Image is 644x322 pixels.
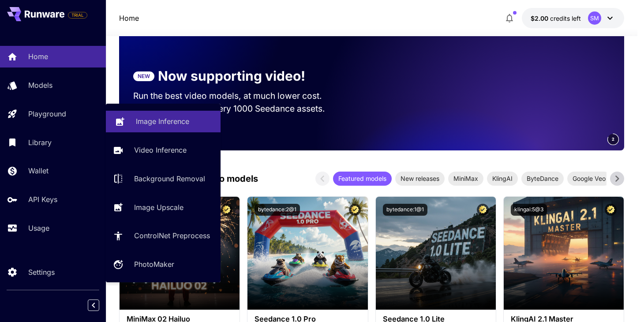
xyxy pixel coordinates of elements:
div: SM [588,11,601,25]
a: Background Removal [106,168,221,190]
button: bytedance:1@1 [383,204,427,216]
button: Certified Model – Vetted for best performance and includes a commercial license. [477,204,489,216]
p: Library [28,137,52,148]
div: $2.00 [531,14,581,23]
p: Save up to $50 for every 1000 Seedance assets. [133,102,339,115]
span: TRIAL [68,12,87,19]
button: bytedance:2@1 [255,204,300,216]
p: Run the best video models, at much lower cost. [133,90,339,102]
p: Now supporting video! [158,66,305,86]
span: 2 [612,136,614,142]
span: Featured models [333,174,392,183]
button: $2.00 [522,8,624,28]
p: Models [28,80,52,90]
p: Image Upscale [134,202,183,213]
a: PhotoMaker [106,254,221,275]
button: klingai:5@3 [511,204,547,216]
div: Collapse sidebar [94,297,106,313]
button: Certified Model – Vetted for best performance and includes a commercial license. [349,204,361,216]
p: Wallet [28,165,49,176]
button: Collapse sidebar [88,300,99,311]
p: Home [28,51,48,62]
span: credits left [550,15,581,22]
span: $2.00 [531,15,550,22]
span: Add your payment card to enable full platform functionality. [68,10,87,20]
a: Image Inference [106,111,221,132]
span: KlingAI [487,174,518,183]
a: Image Upscale [106,196,221,218]
nav: breadcrumb [119,13,139,23]
p: PhotoMaker [134,259,174,270]
p: Home [119,13,139,23]
p: Image Inference [136,116,189,127]
p: Settings [28,267,55,277]
p: Video Inference [134,145,187,155]
img: alt [247,197,367,310]
span: ByteDance [521,174,564,183]
p: NEW [138,72,150,80]
a: ControlNet Preprocess [106,225,221,247]
span: Google Veo [567,174,611,183]
span: MiniMax [448,174,483,183]
button: Certified Model – Vetted for best performance and includes a commercial license. [605,204,617,216]
span: New releases [395,174,445,183]
p: Playground [28,109,66,119]
img: alt [504,197,624,310]
p: Usage [28,223,49,233]
p: API Keys [28,194,57,205]
button: Certified Model – Vetted for best performance and includes a commercial license. [221,204,232,216]
img: alt [376,197,496,310]
a: Video Inference [106,139,221,161]
p: ControlNet Preprocess [134,230,210,241]
p: Background Removal [134,173,205,184]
